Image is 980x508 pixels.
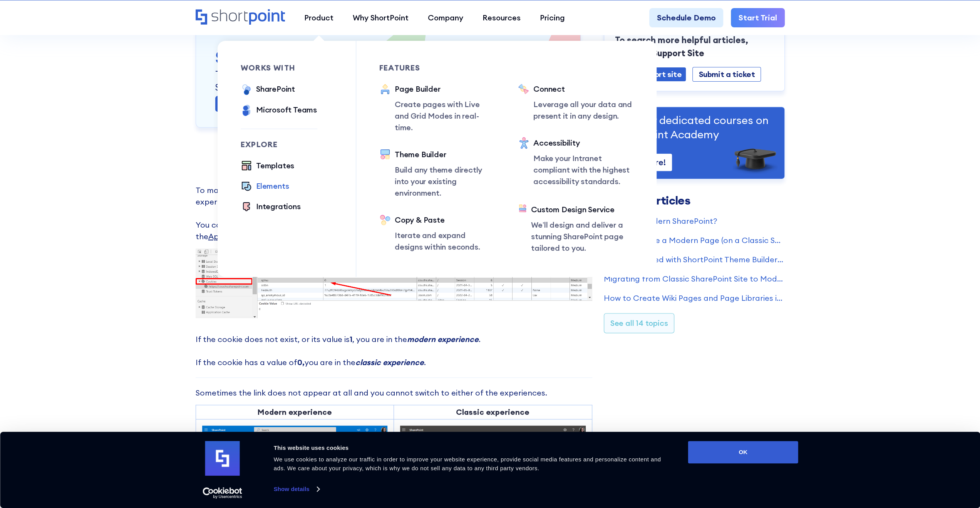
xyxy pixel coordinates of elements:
[731,8,785,27] a: Start Trial
[518,204,633,254] a: Custom Design ServiceWe’ll design and deliver a stunning SharePoint page tailored to you.
[418,8,473,27] a: Company
[256,180,289,192] div: Elements
[189,487,256,499] a: Usercentrics Cookiebot - opens in a new window
[604,235,785,246] a: How to Create a Modern Page (on a Classic SharePoint Site)
[196,334,592,368] p: If the cookie does not exist, or its value is , you are in the . If the cookie has a value of you...
[395,83,495,95] div: Page Builder
[353,12,409,23] div: Why ShortPoint
[604,254,785,265] a: Getting Started with ShortPoint Theme Builder - Classic SharePoint Sites (Part 1)
[343,8,418,27] a: Why ShortPoint
[530,8,575,27] a: Pricing
[841,419,980,508] iframe: Chat Widget
[241,180,289,193] a: Elements
[604,313,675,333] a: See all 14 topics
[350,334,352,344] strong: 1
[297,357,305,367] strong: 0,
[241,64,317,72] div: works with
[482,12,521,23] div: Resources
[395,230,495,253] p: Iterate and expand designs within seconds.
[196,387,592,399] p: Sometimes the link does not appear at all and you cannot switch to either of the experiences.
[258,407,332,417] strong: Modern experience
[274,456,661,471] span: We use cookies to analyze our traffic in order to improve your website experience, provide social...
[241,83,295,96] a: SharePoint
[540,12,565,23] div: Pricing
[604,273,785,285] a: Migrating from Classic SharePoint Site to Modern SharePoint Site (SharePoint Online)
[241,201,301,213] a: Integrations
[196,9,285,26] a: Home
[395,164,495,199] p: Build any theme directly into your existing environment.
[615,34,774,60] p: To search more helpful articles, Visit our Support Site
[692,67,761,82] a: Submit a ticket
[256,83,295,95] div: SharePoint
[379,64,495,72] div: Features
[379,149,495,199] a: Theme BuilderBuild any theme directly into your existing environment.
[379,83,495,133] a: Page BuilderCreate pages with Live and Grid Modes in real-time.
[215,96,283,112] a: Try it for Free
[604,292,785,304] a: How to Create Wiki Pages and Page Libraries in SharePoint
[241,160,294,173] a: Templates
[604,194,785,206] h3: Related Articles
[473,8,530,27] a: Resources
[531,204,633,215] div: Custom Design Service
[604,215,785,227] a: What Is a Modern SharePoint?
[395,214,495,226] div: Copy & Paste
[256,201,301,212] div: Integrations
[205,441,240,476] img: logo
[456,407,529,417] strong: Classic experience
[379,214,495,253] a: Copy & PasteIterate and expand designs within seconds.
[304,12,333,23] div: Product
[208,231,251,241] span: Application
[395,149,495,160] div: Theme Builder
[615,113,774,141] p: Visit our dedicated courses on ShortPoint Academy
[355,357,424,367] em: classic experience
[274,443,671,453] div: This website uses cookies
[256,104,317,116] div: Microsoft Teams
[518,137,633,188] a: AccessibilityMake your Intranet compliant with the highest accessibility standards.
[688,441,798,463] button: OK
[533,137,633,149] div: Accessibility
[274,483,319,495] a: Show details
[395,99,495,133] p: Create pages with Live and Grid Modes in real-time.
[533,99,633,122] p: Leverage all your data and present it in any design.
[533,153,633,187] p: Make your Intranet compliant with the highest accessibility standards.
[407,334,479,344] em: modern experience
[256,160,294,171] div: Templates
[241,141,317,148] div: Explore
[533,83,633,95] div: Connect
[196,184,592,242] p: To make the option to switch to classic experience work, Microsoft saves an "opt out of modern ex...
[531,219,633,254] p: We’ll design and deliver a stunning SharePoint page tailored to you.
[295,8,343,27] a: Product
[241,104,317,117] a: Microsoft Teams
[215,48,561,68] h3: Start a trial
[428,12,463,23] div: Company
[215,68,457,94] p: The best SharePoint sites are designed with ShortPoint Simple Design Features. Custom Results.
[649,8,723,27] a: Schedule Demo
[518,83,633,122] a: ConnectLeverage all your data and present it in any design.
